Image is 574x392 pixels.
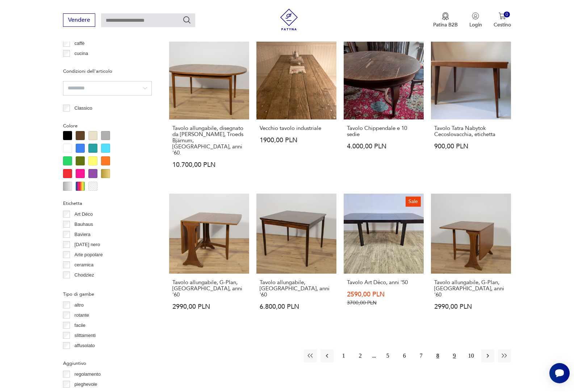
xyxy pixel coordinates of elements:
[431,40,511,182] a: Tavolo Tatra Nabytok Cecoslovacchia, etichettaTavolo Tatra Nabytok Cecoslovacchia, etichetta900,0...
[494,12,511,28] button: 0Cestino
[453,353,456,359] font: 9
[433,12,458,28] a: Icona della medagliaPatina B2B
[172,125,243,156] font: Tavolo allungabile, disegnato da [PERSON_NAME], Troeds Bjärnum, [GEOGRAPHIC_DATA], anni '60.
[433,12,458,28] button: Patina B2B
[398,349,411,362] button: 6
[347,125,407,138] font: Tavolo Chippendale e 10 sedie
[75,312,89,318] font: rotante
[75,41,85,46] font: caffè
[469,21,482,28] font: Login
[347,279,408,286] font: Tavolo Art Déco, anni '50
[63,18,95,23] a: Vendere
[75,262,94,267] font: ceramica
[420,353,423,359] font: 7
[468,353,474,359] font: 10
[386,353,389,359] font: 5
[75,333,96,338] font: slittamenti
[260,302,299,311] font: 6.800,00 PLN
[415,349,428,362] button: 7
[256,40,336,182] a: Vecchio tavolo industrialeVecchio tavolo industriale1900,00 PLN
[172,160,215,169] font: 10.700,00 PLN
[431,194,511,324] a: Tavolo allungabile, G-Plan, Gran Bretagna, anni '60Tavolo allungabile, G-Plan, [GEOGRAPHIC_DATA],...
[354,349,367,362] button: 2
[434,279,504,298] font: Tavolo allungabile, G-Plan, [GEOGRAPHIC_DATA], anni '60
[172,279,242,298] font: Tavolo allungabile, G-Plan, [GEOGRAPHIC_DATA], anni '60
[63,68,112,75] font: Condizioni dell'articolo
[434,302,472,311] font: 2990,00 PLN
[172,302,210,311] font: 2990,00 PLN
[434,142,468,151] font: 900,00 PLN
[506,11,508,18] font: 0
[75,371,101,377] font: regolamento
[256,194,336,324] a: Tavolo allungabile, Danimarca, anni '60Tavolo allungabile, [GEOGRAPHIC_DATA], anni '606.800,00 PLN
[75,105,92,111] font: Classico
[63,360,86,367] font: Aggiuntivo
[472,12,479,20] img: Icona utente
[403,353,406,359] font: 6
[433,21,458,28] font: Patina B2B
[75,242,100,247] font: [DATE] nero
[75,211,93,217] font: Art Déco
[75,222,93,227] font: Bauhaus
[499,12,506,20] img: Icona del carrello
[431,349,444,362] button: 8
[448,349,461,362] button: 9
[75,252,103,257] font: Arte popolare
[169,40,249,182] a: Tavolo allungabile, disegnato da N. Jonsson, Troeds Bjärnum, Svezia, anni '60.Tavolo allungabile,...
[337,349,350,362] button: 1
[442,12,449,20] img: Icona della medaglia
[75,232,91,237] font: Baviera
[260,136,297,145] font: 1900,00 PLN
[381,349,394,362] button: 5
[63,291,94,298] font: Tipo di gambe
[494,21,511,28] font: Cestino
[75,272,94,278] font: Chodziez
[344,40,424,182] a: Tavolo Chippendale e 10 sedieTavolo Chippendale e 10 sedie4.000,00 PLN
[344,194,424,324] a: SaleTavolo Art Déco, anni '50Tavolo Art Déco, anni '502590,00 PLN3700,00 PLN
[260,125,321,132] font: Vecchio tavolo industriale
[260,279,330,298] font: Tavolo allungabile, [GEOGRAPHIC_DATA], anni '60
[169,194,249,324] a: Tavolo allungabile, G-Plan, Gran Bretagna, anni '60Tavolo allungabile, G-Plan, [GEOGRAPHIC_DATA],...
[469,12,482,28] button: Login
[183,16,191,24] button: Ricerca
[347,142,386,151] font: 4.000,00 PLN
[278,9,300,30] img: Patina - negozio di mobili e decorazioni vintage
[75,323,85,328] font: facile
[75,382,97,387] font: pieghevole
[68,16,90,24] font: Vendere
[75,302,84,308] font: altro
[347,290,385,299] font: 2590,00 PLN
[359,353,362,359] font: 2
[342,353,345,359] font: 1
[434,125,495,138] font: Tavolo Tatra Nabytok Cecoslovacchia, etichetta
[75,343,95,348] font: affusolato
[63,13,95,27] button: Vendere
[465,349,478,362] button: 10
[63,123,77,129] font: Colore
[436,353,439,359] font: 8
[549,363,570,383] iframe: Pulsante widget Smartsupp
[75,51,88,56] font: cucina
[63,200,82,207] font: Etichetta
[347,299,377,306] font: 3700,00 PLN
